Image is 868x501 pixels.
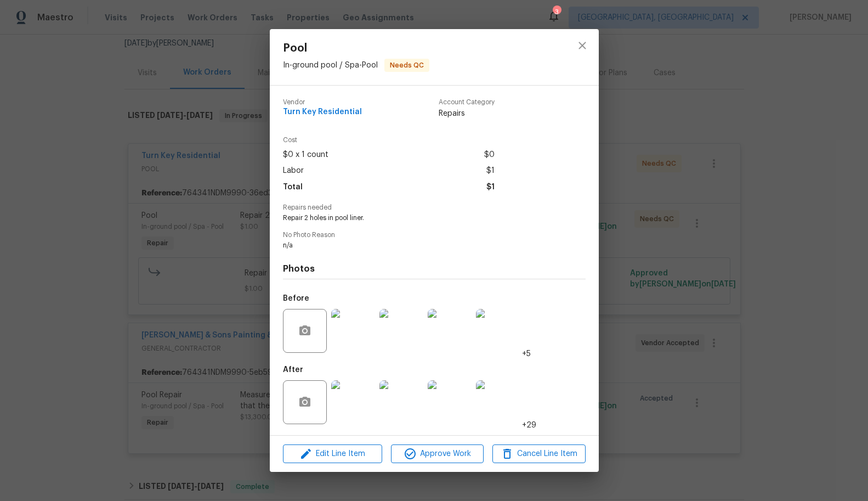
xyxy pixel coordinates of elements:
[283,137,495,144] span: Cost
[283,179,303,195] span: Total
[283,99,362,106] span: Vendor
[484,147,495,163] span: $0
[283,366,303,374] h5: After
[394,447,480,461] span: Approve Work
[553,7,560,18] div: 3
[486,163,495,179] span: $1
[283,213,555,223] span: Repair 2 holes in pool liner.
[439,108,495,119] span: Repairs
[569,32,595,59] button: close
[283,232,586,239] span: No Photo Reason
[391,444,484,464] button: Approve Work
[283,241,555,250] span: n/a
[283,295,309,302] h5: Before
[496,447,582,461] span: Cancel Line Item
[283,108,362,116] span: Turn Key Residential
[439,99,495,106] span: Account Category
[486,179,495,195] span: $1
[283,147,328,163] span: $0 x 1 count
[283,42,429,54] span: Pool
[385,60,428,71] span: Needs QC
[522,420,536,431] span: +29
[283,61,378,69] span: In-ground pool / Spa - Pool
[522,348,531,359] span: +5
[283,444,382,464] button: Edit Line Item
[492,444,585,464] button: Cancel Line Item
[283,163,304,179] span: Labor
[283,263,586,274] h4: Photos
[286,447,379,461] span: Edit Line Item
[283,204,586,211] span: Repairs needed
